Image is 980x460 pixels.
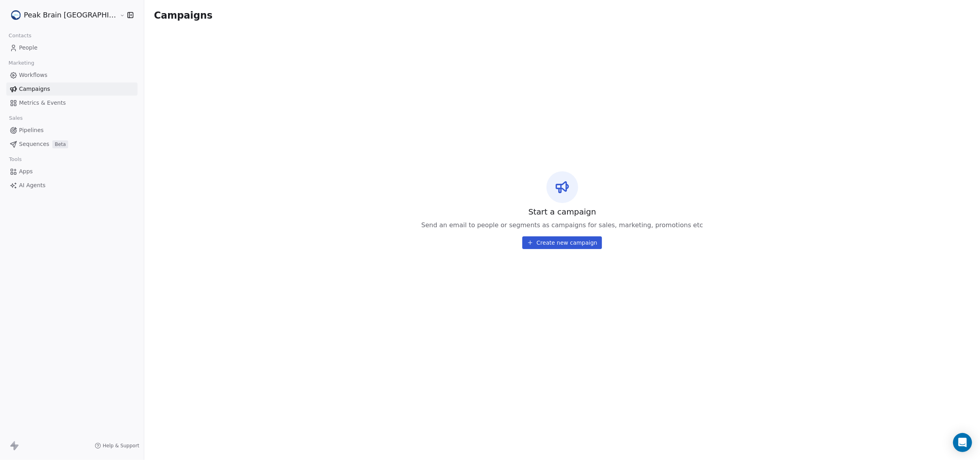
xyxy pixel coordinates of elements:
[95,443,139,449] a: Help & Support
[5,57,38,69] span: Marketing
[154,10,212,21] span: Campaigns
[6,112,26,124] span: Sales
[528,206,596,217] span: Start a campaign
[6,124,138,137] a: Pipelines
[19,44,38,52] span: People
[6,69,138,82] a: Workflows
[10,8,114,22] button: Peak Brain [GEOGRAPHIC_DATA]
[52,140,68,148] span: Beta
[103,443,139,449] span: Help & Support
[5,30,35,42] span: Contacts
[6,96,138,109] a: Metrics & Events
[19,140,49,148] span: Sequences
[19,99,66,107] span: Metrics & Events
[6,138,138,151] a: SequencesBeta
[24,10,118,20] span: Peak Brain [GEOGRAPHIC_DATA]
[19,167,33,176] span: Apps
[19,126,44,134] span: Pipelines
[522,236,602,249] button: Create new campaign
[11,10,21,20] img: Peak%20Brain%20Logo.png
[19,85,50,93] span: Campaigns
[6,153,25,165] span: Tools
[953,433,972,452] div: Open Intercom Messenger
[19,71,48,79] span: Workflows
[6,179,138,192] a: AI Agents
[6,41,138,54] a: People
[6,165,138,178] a: Apps
[19,181,46,190] span: AI Agents
[421,220,703,230] span: Send an email to people or segments as campaigns for sales, marketing, promotions etc
[6,82,138,96] a: Campaigns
